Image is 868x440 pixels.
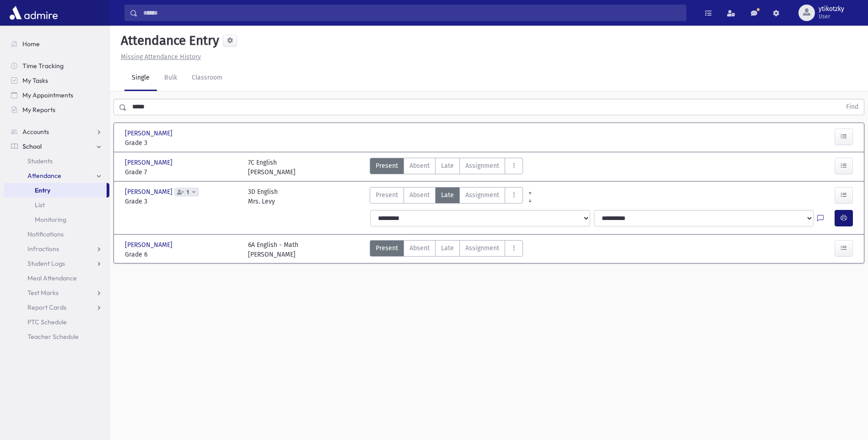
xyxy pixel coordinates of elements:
[125,240,174,250] span: [PERSON_NAME]
[22,106,55,114] span: My Reports
[4,285,109,300] a: Test Marks
[35,201,45,209] span: List
[841,99,864,115] button: Find
[410,161,430,171] span: Absent
[22,40,40,48] span: Home
[125,167,239,177] span: Grade 7
[157,65,184,91] a: Bulk
[27,230,64,238] span: Notifications
[4,198,109,212] a: List
[27,318,67,326] span: PTC Schedule
[22,91,73,99] span: My Appointments
[125,138,239,148] span: Grade 3
[370,240,523,259] div: AttTypes
[184,65,230,91] a: Classroom
[441,161,454,171] span: Late
[4,227,109,241] a: Notifications
[370,158,523,177] div: AttTypes
[4,124,109,139] a: Accounts
[441,190,454,200] span: Late
[125,129,174,138] span: [PERSON_NAME]
[4,168,109,183] a: Attendance
[4,256,109,271] a: Student Logs
[4,315,109,329] a: PTC Schedule
[117,53,201,61] a: Missing Attendance History
[4,212,109,227] a: Monitoring
[22,76,48,85] span: My Tasks
[4,154,109,168] a: Students
[4,139,109,154] a: School
[22,142,42,150] span: School
[125,197,239,206] span: Grade 3
[27,157,53,165] span: Students
[35,215,66,224] span: Monitoring
[465,161,499,171] span: Assignment
[22,62,64,70] span: Time Tracking
[4,73,109,88] a: My Tasks
[248,187,278,206] div: 3D English Mrs. Levy
[370,187,523,206] div: AttTypes
[27,245,59,253] span: Infractions
[376,161,398,171] span: Present
[125,158,174,167] span: [PERSON_NAME]
[27,172,61,180] span: Attendance
[4,37,109,51] a: Home
[121,53,201,61] u: Missing Attendance History
[7,4,60,22] img: AdmirePro
[22,128,49,136] span: Accounts
[4,271,109,285] a: Meal Attendance
[376,243,398,253] span: Present
[27,289,59,297] span: Test Marks
[4,59,109,73] a: Time Tracking
[4,183,107,198] a: Entry
[125,250,239,259] span: Grade 6
[27,303,66,311] span: Report Cards
[248,158,296,177] div: 7C English [PERSON_NAME]
[27,259,65,268] span: Student Logs
[4,88,109,102] a: My Appointments
[819,13,844,20] span: User
[27,274,77,282] span: Meal Attendance
[4,329,109,344] a: Teacher Schedule
[248,240,298,259] div: 6A English - Math [PERSON_NAME]
[125,187,174,197] span: [PERSON_NAME]
[465,243,499,253] span: Assignment
[185,189,191,195] span: 1
[410,243,430,253] span: Absent
[465,190,499,200] span: Assignment
[4,241,109,256] a: Infractions
[819,5,844,13] span: ytikotzky
[4,102,109,117] a: My Reports
[117,33,219,48] h5: Attendance Entry
[124,65,157,91] a: Single
[138,5,686,21] input: Search
[376,190,398,200] span: Present
[441,243,454,253] span: Late
[4,300,109,315] a: Report Cards
[410,190,430,200] span: Absent
[27,333,79,341] span: Teacher Schedule
[35,186,50,194] span: Entry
